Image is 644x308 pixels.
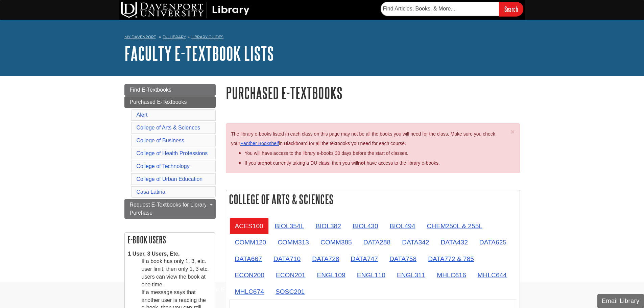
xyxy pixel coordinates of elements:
a: MHLC674 [230,283,269,300]
a: Library Guides [191,34,223,39]
span: Find E-Textbooks [130,87,172,93]
span: Purchased E-Textbooks [130,99,187,105]
a: ECON201 [270,267,311,283]
img: DU Library [121,2,249,18]
h2: E-book Users [125,233,215,247]
a: College of Arts & Sciences [137,125,200,131]
a: SOSC201 [270,283,310,300]
button: Email Library [597,294,644,308]
a: College of Technology [137,163,190,169]
a: DATA747 [345,251,383,267]
a: DATA625 [474,234,512,251]
a: BIOL494 [384,218,421,234]
strong: not [264,160,272,166]
a: ENGL109 [311,267,351,283]
a: Panther Bookshelf [240,141,279,146]
a: DATA758 [384,251,422,267]
a: BIOL430 [347,218,384,234]
a: Faculty E-Textbook Lists [124,43,274,64]
a: DATA772 & 785 [423,251,479,267]
a: ACES100 [230,218,269,234]
a: DATA667 [230,251,267,267]
a: Casa Latina [137,189,165,195]
a: College of Business [137,138,184,143]
form: Searches DU Library's articles, books, and more [381,2,523,16]
a: BIOL354L [269,218,309,234]
span: If you are currently taking a DU class, then you will have access to the library e-books. [245,160,440,166]
a: COMM385 [315,234,357,251]
a: COMM120 [230,234,272,251]
h2: College of Arts & Sciences [226,190,520,208]
a: DATA432 [435,234,473,251]
dt: 1 User, 3 Users, Etc. [128,250,211,258]
h1: Purchased E-Textbooks [226,84,520,101]
a: Request E-Textbooks for Library Purchase [124,199,216,219]
span: Request E-Textbooks for Library Purchase [130,202,207,216]
span: The library e-books listed in each class on this page may not be all the books you will need for ... [231,131,495,146]
button: Close [510,128,515,135]
input: Search [499,2,523,16]
nav: breadcrumb [124,32,520,43]
a: Alert [137,112,148,118]
input: Find Articles, Books, & More... [381,2,499,16]
a: College of Health Professions [137,150,208,156]
a: DATA342 [397,234,434,251]
a: DATA710 [268,251,306,267]
a: MHLC644 [472,267,512,283]
a: COMM313 [272,234,314,251]
span: You will have access to the library e-books 30 days before the start of classes. [245,150,408,156]
a: DATA288 [358,234,396,251]
u: not [358,160,365,166]
a: ECON200 [230,267,270,283]
a: DATA728 [307,251,344,267]
a: ENGL311 [391,267,431,283]
a: BIOL382 [310,218,347,234]
a: ENGL110 [352,267,391,283]
a: My Davenport [124,34,156,40]
a: DU Library [163,34,186,39]
a: Purchased E-Textbooks [124,96,216,108]
span: × [510,128,515,136]
a: CHEM250L & 255L [421,218,488,234]
a: Find E-Textbooks [124,84,216,96]
a: College of Urban Education [137,176,203,182]
a: MHLC616 [431,267,471,283]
